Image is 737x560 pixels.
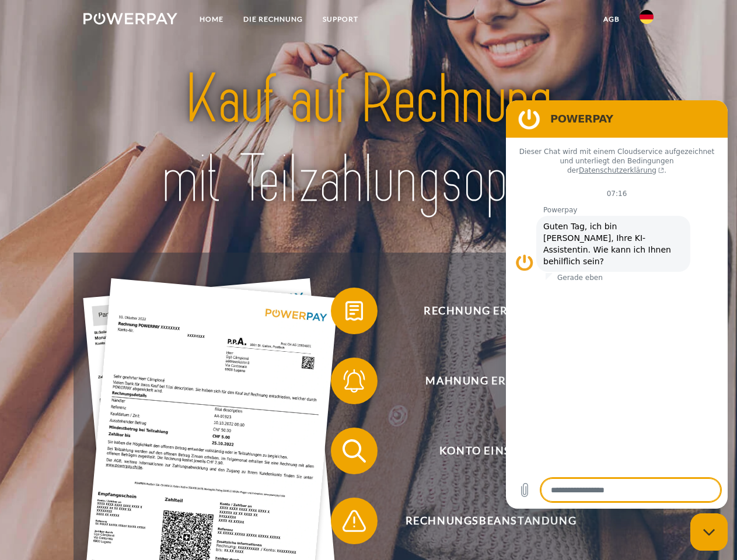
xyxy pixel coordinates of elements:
span: Mahnung erhalten? [348,358,634,404]
span: Rechnungsbeanstandung [348,498,634,544]
a: SUPPORT [313,9,368,30]
img: qb_warning.svg [340,506,369,535]
button: Konto einsehen [331,428,634,474]
a: DIE RECHNUNG [233,9,313,30]
img: qb_bell.svg [340,366,369,395]
a: agb [593,9,630,30]
span: Konto einsehen [348,428,634,474]
span: Rechnung erhalten? [348,288,634,334]
button: Rechnung erhalten? [331,288,634,334]
img: de [640,10,654,24]
button: Mahnung erhalten? [331,358,634,404]
button: Rechnungsbeanstandung [331,498,634,544]
img: title-powerpay_de.svg [111,56,626,223]
a: Home [190,9,233,30]
iframe: Schaltfläche zum Öffnen des Messaging-Fensters; Konversation läuft [690,513,728,551]
img: qb_bill.svg [340,296,369,325]
img: logo-powerpay-white.svg [83,13,177,24]
iframe: Messaging-Fenster [506,100,728,509]
img: qb_search.svg [340,436,369,466]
